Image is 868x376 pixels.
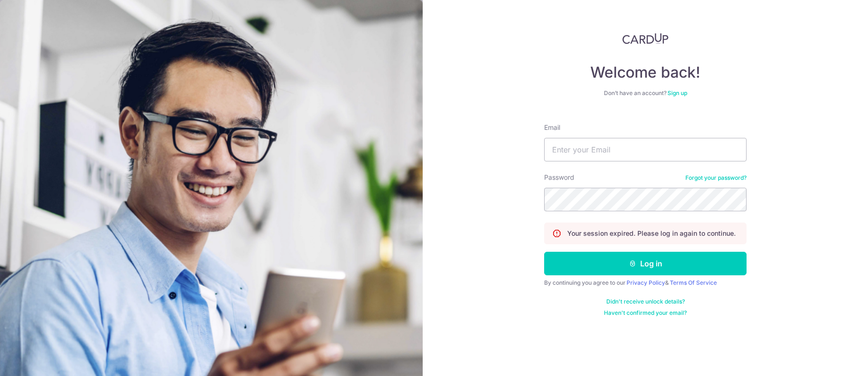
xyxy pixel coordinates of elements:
a: Forgot your password? [685,174,747,182]
input: Enter your Email [544,138,747,161]
p: Your session expired. Please log in again to continue. [567,229,736,238]
img: CardUp Logo [622,33,668,44]
div: Don’t have an account? [544,89,747,97]
a: Terms Of Service [670,279,717,286]
a: Didn't receive unlock details? [606,298,685,305]
div: By continuing you agree to our & [544,279,747,287]
label: Password [544,173,574,182]
a: Haven't confirmed your email? [604,309,687,317]
a: Privacy Policy [627,279,665,286]
button: Log in [544,252,747,275]
a: Sign up [667,89,687,96]
label: Email [544,123,560,132]
h4: Welcome back! [544,63,747,82]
